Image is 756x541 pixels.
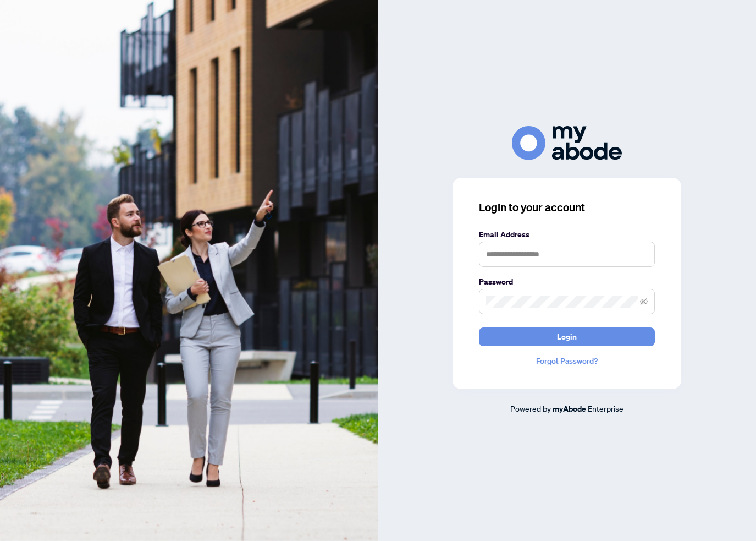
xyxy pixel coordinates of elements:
a: Forgot Password? [479,355,655,367]
img: ma-logo [512,126,622,160]
span: Powered by [510,403,551,413]
span: Enterprise [588,403,623,413]
span: Login [557,328,577,346]
h3: Login to your account [479,200,655,215]
label: Email Address [479,228,655,241]
label: Password [479,276,655,288]
span: eye-invisible [640,298,648,305]
button: Login [479,327,655,346]
a: myAbode [553,403,586,415]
